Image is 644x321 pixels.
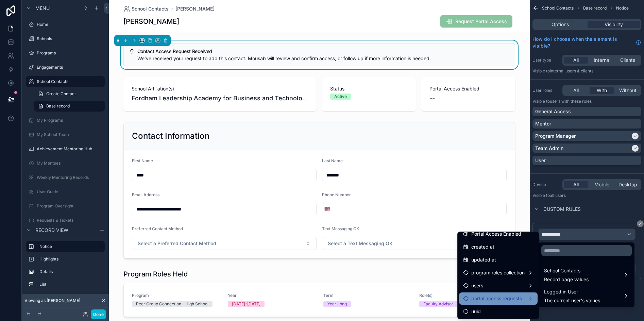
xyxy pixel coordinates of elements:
span: created at [471,243,494,251]
h1: [PERSON_NAME] [123,17,179,26]
h5: Contact Access Request Received [137,49,509,54]
span: Logged in User [544,288,600,296]
span: We’ve received your request to add this contact. Mousab will review and confirm access, or follow... [137,55,431,61]
span: updated at [471,256,496,264]
span: uuid [471,307,481,316]
span: School Contacts [132,5,169,12]
span: users [471,282,483,290]
span: Record page values [544,276,589,283]
a: School Contacts [123,5,169,12]
span: School Contacts [544,267,589,275]
span: The current user's values [544,297,600,304]
a: [PERSON_NAME] [175,5,215,12]
div: We’ve received your request to add this contact. Mousab will review and confirm access, or follow... [137,55,509,62]
span: Portal Access Enabled [471,230,521,238]
span: portal access requests [471,294,522,303]
span: program roles collection [471,269,525,277]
